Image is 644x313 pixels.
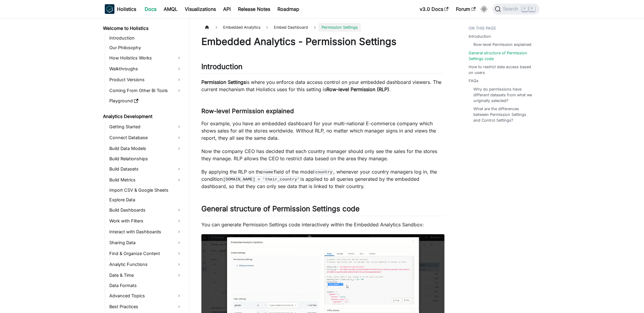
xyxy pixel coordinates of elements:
[319,23,361,32] span: Permission Settings
[223,176,300,182] code: [DOMAIN_NAME] = 'their_country'
[99,18,189,313] nav: Docs sidebar
[201,168,444,190] p: By applying the RLP on the field of the model , whenever your country managers log in, the condit...
[160,4,181,14] a: AMQL
[529,6,535,11] kbd: K
[107,86,184,95] a: Coming From Other BI Tools
[101,24,184,33] a: Welcome to Holistics
[107,155,184,163] a: Build Relationships
[201,120,444,142] p: For example, you have an embedded dashboard for your multi-national E-commerce company which show...
[271,23,311,32] a: Embed Dashboard
[201,221,444,228] p: You can generate Permission Settings code interactively within the Embedded Analytics Sandbox:
[107,144,184,153] a: Build Data Models
[416,4,452,14] a: v3.0 Docs
[201,79,246,85] strong: Permission Settings
[107,64,184,74] a: Walkthroughs
[234,4,274,14] a: Release Notes
[201,23,213,32] a: Home page
[181,4,219,14] a: Visualizations
[107,249,184,258] a: Find & Organize Content
[107,302,184,311] a: Best Practices
[141,4,160,14] a: Docs
[107,97,184,105] a: Playground
[469,64,536,75] a: How to restrict data access based on users
[201,78,444,93] p: is where you enforce data access control on your embedded dashboard viewers. The current mechanis...
[201,148,444,162] p: Now the company CEO has decided that each country manager should only see the sales for the store...
[469,78,479,84] a: FAQs
[105,4,136,14] a: HolisticsHolistics
[501,6,522,12] span: Search
[107,75,184,85] a: Product Versions
[105,4,114,14] img: Holistics
[107,291,184,301] a: Advanced Topics
[473,86,533,104] a: Why do permissions have different datasets from what we originally selected?
[201,36,444,48] h1: Embedded Analytics - Permission Settings
[107,53,184,63] a: How Holistics Works
[469,34,491,39] a: Introduction
[219,4,234,14] a: API
[473,42,531,47] a: Row-level Permission explained
[263,169,274,175] code: name
[107,281,184,290] a: Data Formats
[473,106,533,123] a: What are the differences between Permission Settings and Control Settings?
[452,4,479,14] a: Forum
[107,34,184,42] a: Introduction
[107,164,184,174] a: Build Datasets
[274,4,303,14] a: Roadmap
[107,43,184,52] a: Our Philosophy
[107,196,184,204] a: Explore Data
[107,175,184,185] a: Build Metrics
[220,23,264,32] span: Embedded Analytics
[117,5,136,13] b: Holistics
[107,205,184,215] a: Build Dashboards
[107,133,184,142] a: Connect Database
[522,6,528,11] kbd: ⌘
[201,107,444,115] h3: Row-level Permission explained
[107,216,184,226] a: Work with Filters
[107,186,184,194] a: Import CSV & Google Sheets
[107,238,184,248] a: Sharing Data
[314,169,333,175] code: country
[479,4,489,14] button: Switch between dark and light mode (currently light mode)
[274,25,308,30] span: Embed Dashboard
[492,4,539,14] button: Search (Command+K)
[107,227,184,237] a: Interact with Dashboards
[201,62,444,74] h2: Introduction
[201,204,444,216] h2: General structure of Permission Settings code
[101,112,184,121] a: Analytics Development
[201,23,444,32] nav: Breadcrumbs
[469,50,536,62] a: General structure of Permission Settings code
[326,86,389,92] strong: Row-level Permission (RLP)
[107,122,184,132] a: Getting Started
[107,270,184,280] a: Date & Time
[107,260,184,269] a: Analytic Functions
